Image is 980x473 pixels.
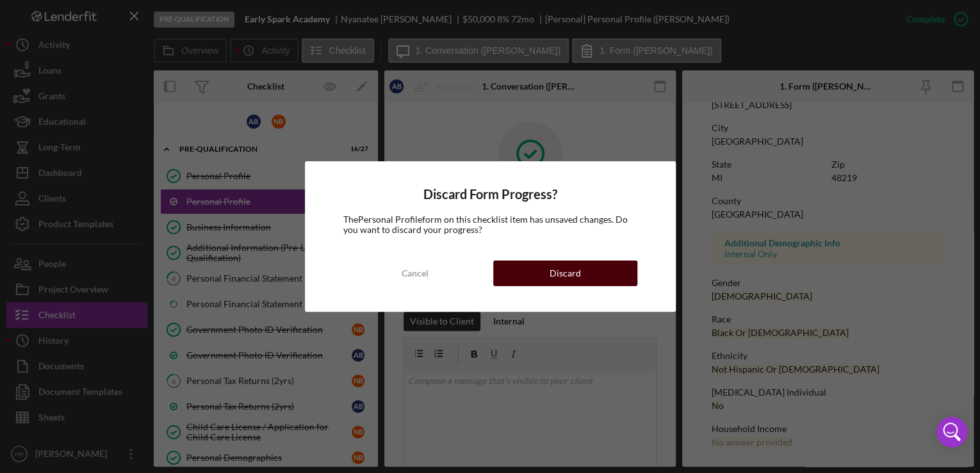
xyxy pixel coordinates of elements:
[550,261,581,286] div: Discard
[936,417,967,447] div: Open Intercom Messenger
[343,214,628,235] span: The Personal Profile form on this checklist item has unsaved changes. Do you want to discard your...
[402,261,429,286] div: Cancel
[343,187,637,202] h4: Discard Form Progress?
[343,261,487,286] button: Cancel
[493,261,637,286] button: Discard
